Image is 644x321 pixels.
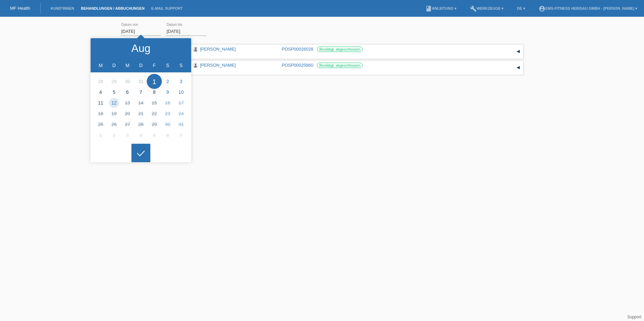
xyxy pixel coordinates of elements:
[148,6,186,10] a: E-Mail Support
[317,47,363,52] label: Bestätigt, abgeschlossen
[470,5,477,12] i: build
[513,63,523,73] div: auf-/zuklappen
[422,6,460,10] a: bookAnleitung ▾
[282,63,313,68] a: POSP00025860
[200,63,236,68] a: [PERSON_NAME]
[77,6,148,10] a: Behandlungen / Abbuchungen
[513,47,523,57] div: auf-/zuklappen
[282,47,313,52] a: POSP00026028
[10,6,30,11] a: MF Health
[131,43,151,54] div: Aug
[467,6,507,10] a: buildWerkzeuge ▾
[535,6,641,10] a: account_circleEMS-Fitness Herisau GmbH - [PERSON_NAME] ▾
[627,315,641,319] a: Support
[514,6,528,10] a: DE ▾
[539,5,545,12] i: account_circle
[425,5,432,12] i: book
[317,63,363,68] label: Bestätigt, abgeschlossen
[200,47,236,52] a: [PERSON_NAME]
[47,6,77,10] a: Kund*innen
